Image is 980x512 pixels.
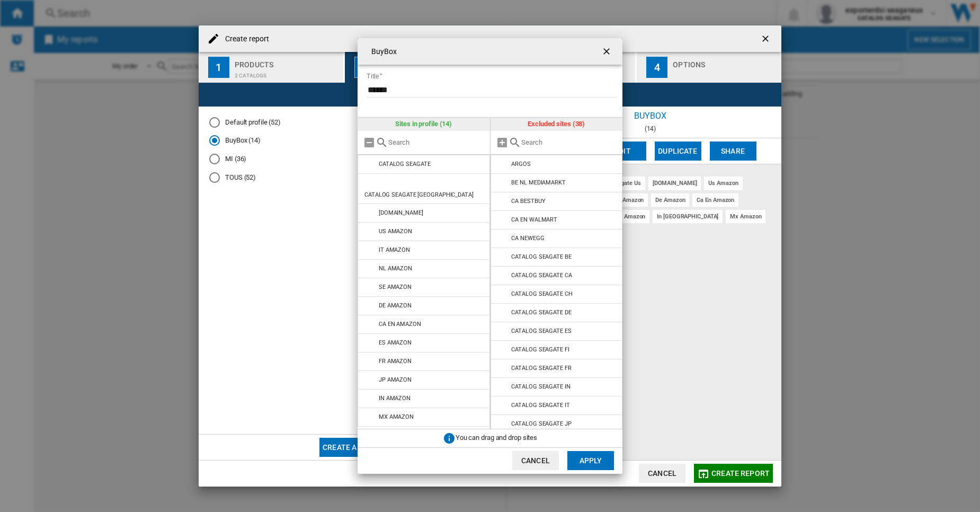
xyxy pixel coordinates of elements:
div: CATALOG SEAGATE CA [511,272,572,279]
div: NL AMAZON [379,265,412,272]
input: Search [388,138,485,146]
button: Cancel [512,451,559,470]
div: [DOMAIN_NAME] [379,209,423,216]
div: ARGOS [511,161,531,167]
md-icon: Remove all [363,136,376,149]
div: MX AMAZON [379,413,414,420]
div: CATALOG SEAGATE BE [511,253,571,260]
div: CATALOG SEAGATE CH [511,290,572,297]
input: Search [521,138,618,146]
div: CATALOG SEAGATE IN [511,383,570,390]
ng-md-icon: getI18NText('BUTTONS.CLOSE_DIALOG') [601,46,614,59]
div: Sites in profile (14) [358,118,490,130]
div: CATALOG SEAGATE FI [511,346,569,353]
div: CATALOG SEAGATE [GEOGRAPHIC_DATA] [364,191,474,198]
div: IN AMAZON [379,395,411,402]
md-icon: Add all [496,136,509,149]
div: BE NL MEDIAMARKT [511,179,565,186]
div: US AMAZON [379,228,412,235]
div: CA BESTBUY [511,198,545,205]
button: Apply [567,451,614,470]
button: getI18NText('BUTTONS.CLOSE_DIALOG') [597,41,618,62]
div: Excluded sites (38) [491,118,623,130]
div: FR AMAZON [379,358,412,365]
div: DE AMAZON [379,302,412,309]
div: CA EN AMAZON [379,321,421,328]
div: CATALOG SEAGATE ES [511,328,571,334]
div: CATALOG SEAGATE DE [511,309,571,316]
div: CATALOG SEAGATE JP [511,420,571,427]
div: CATALOG SEAGATE IT [511,402,569,409]
div: CATALOG SEAGATE FR [511,365,571,372]
div: ES AMAZON [379,339,412,346]
h4: BuyBox [366,47,397,57]
div: SE AMAZON [379,284,412,290]
div: CATALOG SEAGATE [379,161,431,167]
div: JP AMAZON [379,376,412,383]
div: CA EN WALMART [511,216,557,223]
span: You can drag and drop sites [456,434,537,442]
div: IT AMAZON [379,246,410,253]
div: CA NEWEGG [511,235,544,242]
